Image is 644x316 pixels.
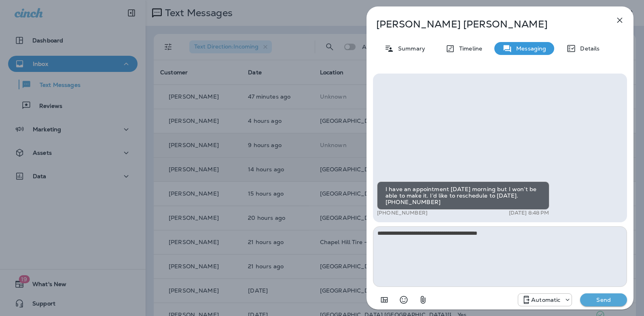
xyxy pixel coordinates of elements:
[509,210,549,216] p: [DATE] 8:48 PM
[377,210,428,216] p: [PHONE_NUMBER]
[512,45,546,52] p: Messaging
[377,181,549,210] div: I have an appointment [DATE] morning but I won’t be able to make it. I’d like to reschedule to [D...
[394,45,425,52] p: Summary
[576,45,600,52] p: Details
[376,19,597,30] p: [PERSON_NAME] [PERSON_NAME]
[376,292,392,308] button: Add in a premade template
[580,293,627,306] button: Send
[455,45,482,52] p: Timeline
[587,296,621,303] p: Send
[396,292,412,308] button: Select an emoji
[531,297,560,303] p: Automatic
